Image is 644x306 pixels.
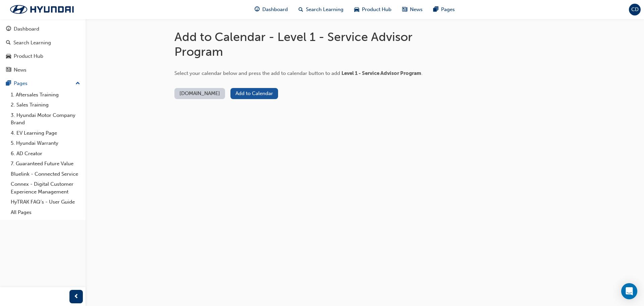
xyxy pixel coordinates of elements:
span: Search Learning [306,6,343,13]
span: pages-icon [6,81,11,87]
span: search-icon [299,5,303,14]
a: 2. Sales Training [8,100,83,110]
img: Trak [3,2,80,16]
div: Pages [14,80,28,87]
span: Dashboard [262,6,288,13]
a: news-iconNews [397,3,428,16]
span: News [410,6,423,13]
span: car-icon [6,53,11,59]
span: Product Hub [362,6,391,13]
div: Product Hub [14,52,43,60]
button: Pages [3,77,83,90]
span: pages-icon [433,5,438,14]
div: News [14,66,26,74]
button: CD [629,4,641,15]
a: HyTRAK FAQ's - User Guide [8,197,83,207]
a: Search Learning [3,37,83,49]
span: up-icon [75,79,80,88]
a: car-iconProduct Hub [349,3,397,16]
a: Product Hub [3,50,83,62]
span: guage-icon [6,26,11,32]
a: pages-iconPages [428,3,460,16]
div: Open Intercom Messenger [621,283,637,299]
a: 6. AD Creator [8,148,83,159]
button: Add to Calendar [230,88,278,99]
h1: Add to Calendar - Level 1 - Service Advisor Program [174,30,443,59]
span: prev-icon [74,293,79,301]
a: 7. Guaranteed Future Value [8,159,83,169]
a: 5. Hyundai Warranty [8,138,83,148]
a: 3. Hyundai Motor Company Brand [8,110,83,128]
span: Level 1 - Service Advisor Program [341,70,421,76]
a: All Pages [8,207,83,218]
span: news-icon [6,67,11,73]
a: Bluelink - Connected Service [8,169,83,179]
a: 1. Aftersales Training [8,90,83,100]
a: search-iconSearch Learning [293,3,349,16]
span: CD [631,6,639,13]
a: Dashboard [3,23,83,35]
button: DashboardSearch LearningProduct HubNews [3,21,83,77]
span: Select your calendar below and press the add to calendar button to add . [174,70,423,76]
span: search-icon [6,40,11,46]
a: 4. EV Learning Page [8,128,83,138]
a: guage-iconDashboard [249,3,293,16]
div: Dashboard [14,25,39,33]
span: Pages [441,6,455,13]
span: car-icon [354,5,359,14]
a: News [3,64,83,76]
a: Connex - Digital Customer Experience Management [8,179,83,197]
button: [DOMAIN_NAME] [174,88,225,99]
span: guage-icon [255,5,260,14]
div: Search Learning [13,39,51,47]
span: news-icon [402,5,407,14]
